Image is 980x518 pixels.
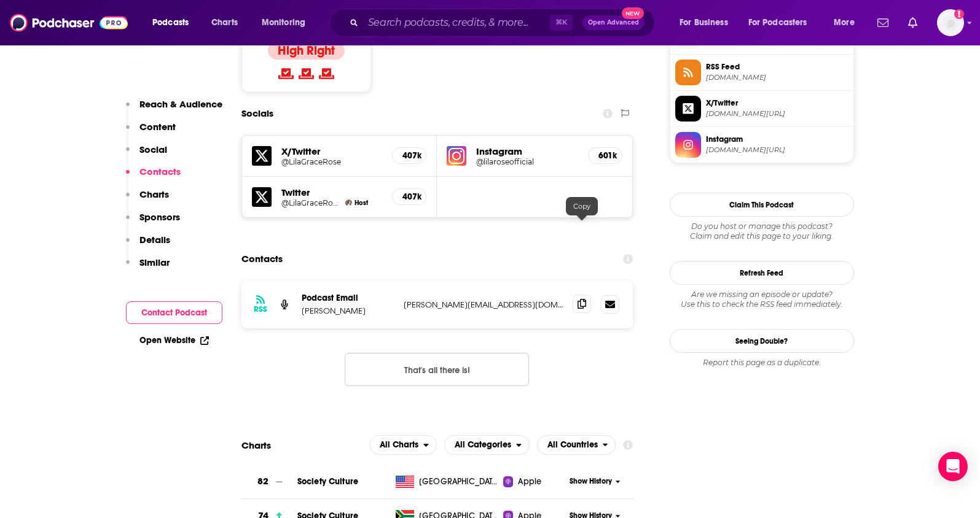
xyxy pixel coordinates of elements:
span: United States [419,476,499,488]
span: All Categories [455,441,511,449]
button: Charts [126,188,169,211]
button: Social [126,144,167,166]
span: Podcasts [152,14,189,31]
img: User Profile [937,9,964,36]
p: Charts [139,188,169,200]
span: Monitoring [262,14,305,31]
h2: Socials [241,102,273,125]
svg: Add a profile image [954,9,964,19]
p: Reach & Audience [139,98,222,110]
button: open menu [825,13,870,33]
button: Contact Podcast [126,301,222,324]
button: open menu [444,435,530,455]
img: iconImage [447,146,466,166]
button: open menu [740,13,825,33]
a: 82 [241,465,297,498]
div: Copy [566,197,598,215]
div: Report this page as a duplicate. [670,358,854,368]
span: twitter.com/LilaGraceRose [706,109,849,118]
span: All Countries [547,441,598,449]
img: Podchaser - Follow, Share and Rate Podcasts [10,11,128,34]
a: Open Website [139,335,209,346]
span: All Charts [380,441,418,449]
button: open menu [144,13,205,33]
div: Search podcasts, credits, & more... [341,9,667,37]
span: For Business [680,14,728,31]
span: Logged in as kochristina [937,9,964,36]
span: instagram.com/lilaroseofficial [706,145,849,155]
button: open menu [253,13,321,33]
a: RSS Feed[DOMAIN_NAME] [675,60,849,85]
span: Do you host or manage this podcast? [670,222,854,231]
h3: RSS [254,304,267,314]
button: Show profile menu [937,9,964,36]
button: Show History [565,476,624,487]
span: Host [355,199,368,207]
span: Charts [211,14,238,31]
h4: High Right [278,43,335,58]
a: @lilaroseofficial [476,157,578,166]
div: Claim and edit this page to your liking. [670,222,854,241]
button: Details [126,234,170,257]
h5: 407k [402,150,416,161]
p: [PERSON_NAME][EMAIL_ADDRESS][DOMAIN_NAME] [404,300,563,310]
button: Reach & Audience [126,98,222,121]
button: Sponsors [126,211,180,234]
a: X/Twitter[DOMAIN_NAME][URL] [675,96,849,122]
img: Lila Rose [345,199,352,206]
span: anchor.fm [706,73,849,82]
button: Open AdvancedNew [582,15,645,30]
p: Sponsors [139,211,180,223]
a: Show notifications dropdown [872,12,893,33]
a: @LilaGraceRose [281,198,340,207]
h2: Categories [444,435,530,455]
a: Apple [503,476,565,488]
div: Open Intercom Messenger [938,452,968,481]
h2: Countries [537,435,616,455]
h2: Charts [241,439,271,451]
span: Instagram [706,134,849,145]
button: Claim This Podcast [670,193,854,217]
a: @LilaGraceRose [281,157,383,166]
button: Similar [126,257,170,279]
span: Apple [518,476,541,488]
h5: 601k [598,150,612,161]
a: [GEOGRAPHIC_DATA] [391,476,503,488]
a: Instagram[DOMAIN_NAME][URL] [675,132,849,158]
span: X/Twitter [706,98,849,109]
span: ⌘ K [550,15,573,31]
span: Show History [570,476,612,487]
span: More [834,14,855,31]
p: Contacts [139,166,181,177]
span: RSS Feed [706,61,849,72]
input: Search podcasts, credits, & more... [363,13,550,33]
button: open menu [671,13,743,33]
button: Refresh Feed [670,261,854,285]
h5: X/Twitter [281,145,383,157]
span: New [622,7,644,19]
h5: Twitter [281,187,383,198]
h2: Contacts [241,247,283,271]
button: Content [126,121,176,144]
a: Show notifications dropdown [903,12,922,33]
p: [PERSON_NAME] [302,306,394,316]
h5: 407k [402,191,416,202]
span: Open Advanced [588,20,639,26]
button: Nothing here. [345,353,529,386]
button: Contacts [126,166,181,188]
p: Content [139,121,176,133]
div: Are we missing an episode or update? Use this to check the RSS feed immediately. [670,290,854,309]
p: Podcast Email [302,293,394,303]
a: Society Culture [297,476,358,487]
a: Charts [203,13,245,33]
button: open menu [369,435,437,455]
h5: Instagram [476,145,578,157]
h3: 82 [257,474,269,489]
h2: Platforms [369,435,437,455]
